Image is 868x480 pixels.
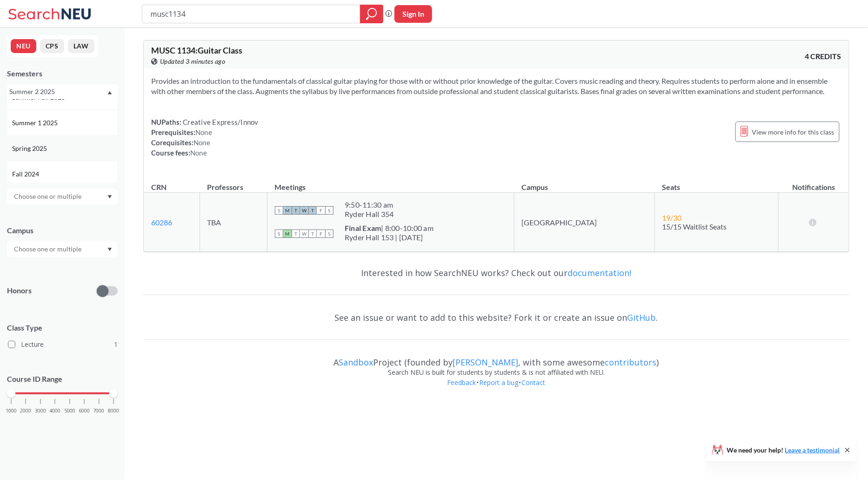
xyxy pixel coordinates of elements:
[345,233,434,242] div: Ryder Hall 153 | [DATE]
[300,230,308,238] span: W
[200,193,267,252] td: TBA
[107,248,112,251] svg: Dropdown arrow
[752,126,835,138] span: View more info for this class
[9,243,87,255] input: Choose one or multiple
[345,223,381,232] b: Final Exam
[194,138,210,147] span: None
[143,367,849,378] div: Search NEU is built for students by students & is not affiliated with NEU.
[12,118,60,128] span: Summer 1 2025
[20,408,31,413] span: 2000
[200,173,267,193] th: Professors
[345,223,434,233] div: | 8:00-10:00 am
[107,91,112,95] svg: Dropdown arrow
[12,143,49,154] span: Spring 2025
[7,323,118,333] span: Class Type
[6,408,17,413] span: 1000
[394,5,432,23] button: Sign In
[345,200,394,210] div: 9:50 - 11:30 am
[568,267,632,278] a: documentation!
[325,206,334,215] span: S
[325,230,334,238] span: S
[7,189,118,204] div: Dropdown arrow
[267,173,514,193] th: Meetings
[151,182,167,192] div: CRN
[181,118,259,126] span: Creative Express/Innov
[12,169,41,179] span: Fall 2024
[9,191,87,202] input: Choose one or multiple
[628,312,656,323] a: GitHub
[283,206,292,215] span: M
[7,84,118,99] div: Summer 2 2025Dropdown arrowFall 2025Summer 2 2025Summer Full 2025Summer 1 2025Spring 2025Fall 202...
[778,173,849,193] th: Notifications
[275,206,283,215] span: S
[79,408,90,413] span: 6000
[8,338,118,351] label: Lecture
[654,173,778,193] th: Seats
[49,408,60,413] span: 4000
[108,408,119,413] span: 8000
[805,51,841,61] span: 4 CREDITS
[345,210,394,219] div: Ryder Hall 354
[727,447,840,453] span: We need your help!
[160,56,226,67] span: Updated 3 minutes ago
[7,225,118,236] div: Campus
[317,206,325,215] span: F
[40,39,64,53] button: CPS
[9,87,107,97] div: Summer 2 2025
[317,230,325,238] span: F
[64,408,75,413] span: 5000
[151,117,259,158] div: NUPaths: Prerequisites: Corequisites: Course fees:
[151,218,172,227] a: 60286
[514,193,654,252] td: [GEOGRAPHIC_DATA]
[275,230,283,238] span: S
[68,39,94,53] button: LAW
[308,206,317,215] span: T
[514,173,654,193] th: Campus
[114,339,118,350] span: 1
[479,378,519,387] a: Report a bug
[662,213,682,222] span: 19 / 30
[93,408,105,413] span: 7000
[605,357,657,368] a: contributors
[7,374,118,385] p: Course ID Range
[283,230,292,238] span: M
[292,230,300,238] span: T
[143,304,849,331] div: See an issue or want to add to this website? Fork it or create an issue on .
[143,259,849,286] div: Interested in how SearchNEU works? Check out our
[366,7,377,20] svg: magnifying glass
[7,68,118,79] div: Semesters
[308,230,317,238] span: T
[447,378,477,387] a: Feedback
[190,149,207,157] span: None
[300,206,308,215] span: W
[107,195,112,199] svg: Dropdown arrow
[453,357,519,368] a: [PERSON_NAME]
[143,378,849,402] div: • •
[7,241,118,257] div: Dropdown arrow
[151,76,841,96] section: Provides an introduction to the fundamentals of classical guitar playing for those with or withou...
[7,285,32,296] p: Honors
[785,446,840,454] a: Leave a testimonial
[360,5,383,23] div: magnifying glass
[195,128,212,136] span: None
[149,6,354,22] input: Class, professor, course number, "phrase"
[521,378,546,387] a: Contact
[151,45,242,55] span: MUSC 1134 : Guitar Class
[35,408,46,413] span: 3000
[339,357,374,368] a: Sandbox
[143,349,849,367] div: A Project (founded by , with some awesome )
[11,39,36,53] button: NEU
[662,222,727,231] span: 15/15 Waitlist Seats
[292,206,300,215] span: T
